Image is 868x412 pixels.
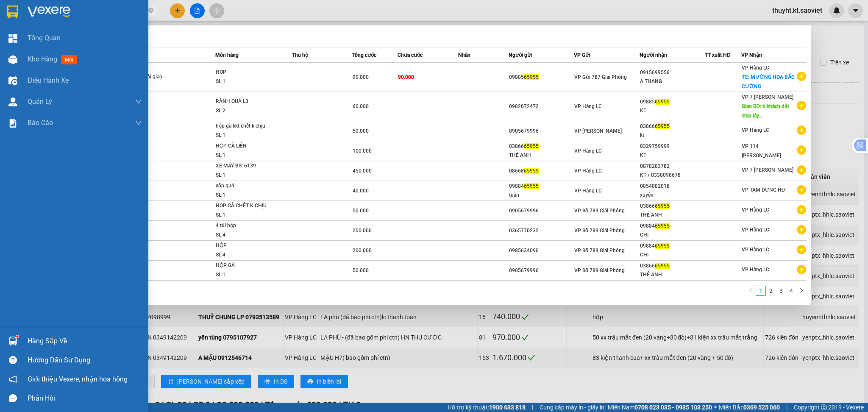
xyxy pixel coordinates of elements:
[216,211,279,220] div: SL: 1
[216,261,279,270] div: HỘP GÀ
[640,211,705,220] div: THẾ ANH
[742,207,769,213] span: VP Hàng LC
[746,286,756,296] li: Previous Page
[797,125,806,135] span: plus-circle
[574,52,590,58] span: VP Gửi
[640,106,705,115] div: KT
[216,151,279,160] div: SL: 1
[524,183,539,189] span: 65955
[398,74,414,80] span: 90.000
[353,267,369,273] span: 50.000
[797,245,806,254] span: plus-circle
[8,76,17,85] img: warehouse-icon
[216,122,279,131] div: hộp gà kkt chết k chịu
[797,145,806,155] span: plus-circle
[28,96,52,107] span: Quản Lý
[216,106,279,116] div: SL: 2
[574,148,602,154] span: VP Hàng LC
[509,191,574,200] div: tuân
[655,123,670,129] span: 65955
[524,74,539,80] span: 65955
[787,286,796,295] a: 4
[8,119,17,128] img: solution-icon
[574,267,625,273] span: VP Số 789 Giải Phóng
[640,202,705,211] div: 03866
[748,288,753,293] span: left
[28,55,57,63] span: Kho hàng
[746,286,756,296] button: left
[640,97,705,106] div: 09885
[216,251,279,260] div: SL: 4
[353,168,372,174] span: 450.000
[292,52,308,58] span: Thu hộ
[742,94,793,100] span: VP 7 [PERSON_NAME]
[742,143,781,159] span: VP 114 [PERSON_NAME]
[574,208,625,214] span: VP Số 789 Giải Phóng
[797,72,806,81] span: plus-circle
[28,33,61,43] span: Tổng Quan
[655,99,670,105] span: 65955
[574,188,602,194] span: VP Hàng LC
[797,265,806,274] span: plus-circle
[797,101,806,110] span: plus-circle
[797,205,806,214] span: plus-circle
[742,127,769,133] span: VP Hàng LC
[640,142,705,151] div: 0329759999
[353,228,372,234] span: 200.000
[524,168,539,174] span: 65955
[135,120,142,126] span: down
[509,226,574,235] div: 0365770232
[216,231,279,240] div: SL: 4
[509,266,574,275] div: 0905679996
[742,167,793,173] span: VP 7 [PERSON_NAME]
[8,34,17,43] img: dashboard-icon
[786,286,796,296] li: 4
[216,77,279,86] div: SL: 1
[655,223,670,229] span: 65955
[742,187,785,193] span: VP TẠM DỪNG HĐ
[574,103,602,109] span: VP Hàng LC
[509,151,574,160] div: THẾ ANH
[742,227,769,233] span: VP Hàng LC
[574,228,625,234] span: VP Số 789 Giải Phóng
[640,191,705,200] div: xuyên
[216,142,279,151] div: HỘP GÀ LIỀN
[148,8,153,13] span: close-circle
[509,142,574,151] div: 03866
[9,394,17,402] span: message
[655,243,670,249] span: 65955
[640,52,667,58] span: Người nhận
[216,241,279,251] div: HỘP
[776,286,786,296] li: 3
[16,335,19,338] sup: 1
[640,131,705,140] div: kt
[640,182,705,191] div: 0854882018
[509,102,574,111] div: 0982072472
[574,74,627,80] span: VP Gửi 787 Giải Phóng
[640,68,705,77] div: 0915699556
[574,248,625,253] span: VP Số 789 Giải Phóng
[28,117,53,128] span: Báo cáo
[655,263,670,269] span: 65955
[8,337,17,345] img: warehouse-icon
[640,251,705,259] div: CHỊ
[216,171,279,180] div: SL: 1
[766,286,776,296] li: 2
[766,286,776,295] a: 2
[574,168,602,174] span: VP Hàng LC
[28,374,128,384] span: Giới thiệu Vexere, nhận hoa hồng
[799,288,804,293] span: right
[574,128,622,134] span: VP [PERSON_NAME]
[742,247,769,253] span: VP Hàng LC
[7,6,18,18] img: logo-vxr
[216,270,279,280] div: SL: 1
[135,98,142,105] span: down
[28,75,69,86] span: Điều hành xe
[655,203,670,209] span: 65955
[742,65,769,71] span: VP Hàng LC
[640,262,705,270] div: 03866
[741,52,762,58] span: VP Nhận
[216,131,279,140] div: SL: 1
[705,52,731,58] span: TT xuất HĐ
[216,201,279,211] div: HOP GÀ CHẾT K CHỊU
